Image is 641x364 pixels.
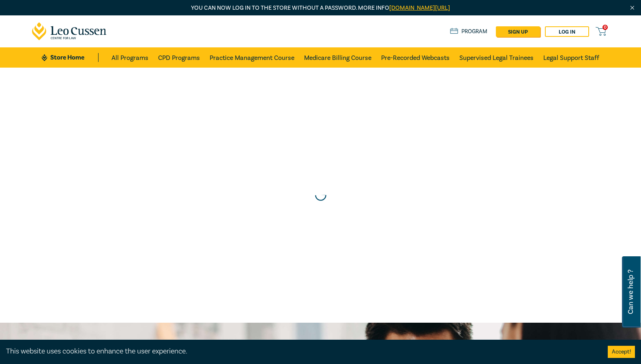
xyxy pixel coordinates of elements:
img: Close [629,4,636,11]
a: Program [450,27,488,36]
a: CPD Programs [158,47,200,68]
a: Medicare Billing Course [304,47,371,68]
a: Practice Management Course [210,47,294,68]
a: Pre-Recorded Webcasts [381,47,450,68]
div: This website uses cookies to enhance the user experience. [6,346,596,357]
a: [DOMAIN_NAME][URL] [389,4,450,12]
a: All Programs [111,47,148,68]
p: You can now log in to the store without a password. More info [32,4,609,13]
a: Legal Support Staff [543,47,599,68]
span: 0 [602,25,608,30]
button: Accept cookies [608,346,635,358]
a: Log in [545,26,589,37]
a: Supervised Legal Trainees [459,47,534,68]
span: Can we help ? [627,261,635,323]
a: sign up [496,26,540,37]
a: Store Home [42,53,98,62]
